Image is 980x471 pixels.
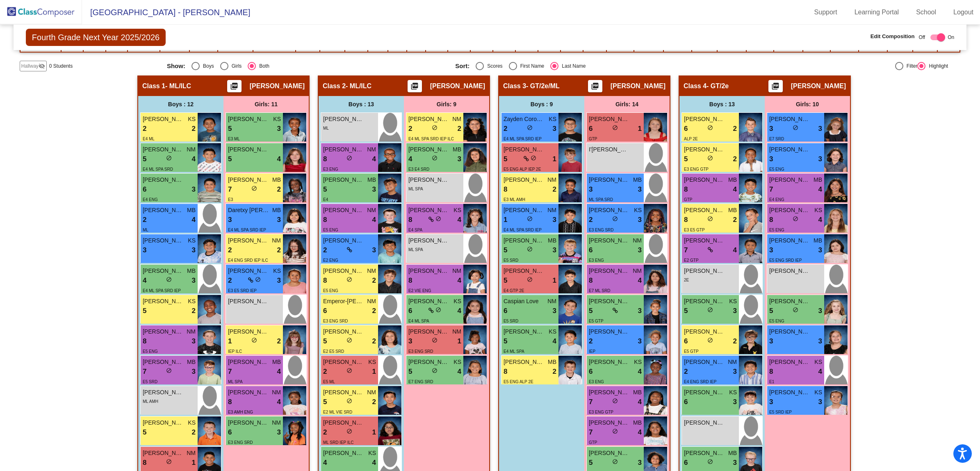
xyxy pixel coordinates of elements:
[251,185,257,191] span: do_not_disturb_alt
[49,62,73,70] span: 0 Students
[733,154,737,165] span: 2
[166,155,172,161] span: do_not_disturb_alt
[769,258,802,263] span: E5 ENG SRD IEP
[192,184,196,195] span: 3
[684,197,693,202] span: GTP
[504,306,507,316] span: 6
[918,34,925,41] span: Off
[323,215,327,225] span: 8
[948,34,954,41] span: On
[769,228,784,232] span: E5 ENG
[527,246,533,252] span: do_not_disturb_alt
[454,297,461,306] span: KS
[228,176,269,184] span: [PERSON_NAME]
[458,306,461,316] span: 4
[255,277,261,282] span: do_not_disturb_alt
[769,184,773,195] span: 7
[228,228,266,232] span: E4 ML SPA SRD IEP
[228,297,269,306] span: [PERSON_NAME]
[192,306,196,316] span: 2
[458,123,461,134] span: 2
[143,245,146,256] span: 3
[21,62,39,70] span: Hallway
[408,137,454,141] span: E4 ML SPA SRD IEP ILC
[684,258,699,263] span: E2 GTP
[684,236,725,245] span: [PERSON_NAME]
[408,247,423,252] span: ML SPA
[323,176,364,184] span: [PERSON_NAME] Del [PERSON_NAME]
[143,288,181,293] span: E4 ML SPA SRD IEP
[372,215,376,225] span: 4
[410,82,419,94] mat-icon: picture_as_pdf
[504,288,524,293] span: E4 GTP 2E
[143,137,155,141] span: E4 ML
[323,267,364,275] span: [PERSON_NAME]
[684,228,705,232] span: E3 E5 GTP
[633,267,642,275] span: NM
[323,206,364,215] span: [PERSON_NAME]
[612,216,618,222] span: do_not_disturb_alt
[273,267,281,275] span: KS
[346,82,371,90] span: - ML/ILC
[167,62,185,70] span: Show:
[39,63,45,69] mat-icon: visibility_off
[768,80,783,92] button: Print Students Details
[228,184,232,195] span: 7
[143,275,146,286] span: 4
[769,267,810,275] span: [PERSON_NAME]
[143,145,184,154] span: [PERSON_NAME]
[638,245,642,256] span: 3
[589,123,593,134] span: 6
[143,306,146,316] span: 5
[707,125,713,130] span: do_not_disturb_alt
[547,176,556,184] span: NM
[272,176,281,184] span: MB
[200,62,214,70] div: Boys
[408,228,422,232] span: E4 SPA
[684,145,725,154] span: [PERSON_NAME]
[323,275,327,286] span: 8
[82,6,250,19] span: [GEOGRAPHIC_DATA] - [PERSON_NAME]
[728,176,737,184] span: MB
[589,145,630,154] span: I'[PERSON_NAME]
[323,245,327,256] span: 2
[228,62,242,70] div: Girls
[589,228,614,232] span: E3 ENG SRD
[435,216,441,222] span: do_not_disturb_alt
[589,137,597,141] span: GTP
[408,215,412,225] span: 8
[143,154,146,165] span: 5
[590,82,600,94] mat-icon: picture_as_pdf
[143,297,184,306] span: [PERSON_NAME]
[323,297,364,306] span: Emperor-[PERSON_NAME]
[589,267,630,275] span: [PERSON_NAME]
[228,206,269,215] span: Daretxy [PERSON_NAME]
[903,62,918,70] div: Filter
[408,154,412,165] span: 4
[818,245,822,256] span: 3
[584,96,670,112] div: Girls: 14
[229,82,239,94] mat-icon: picture_as_pdf
[143,228,148,232] span: ML
[684,184,688,195] span: 8
[814,206,822,215] span: KS
[589,184,593,195] span: 3
[408,176,449,184] span: [PERSON_NAME]
[484,62,502,70] div: Scores
[323,288,338,293] span: E5 ENG
[684,167,709,171] span: E3 ENG GTP
[684,297,725,306] span: [PERSON_NAME]
[504,236,545,245] span: [PERSON_NAME]
[143,206,184,215] span: [PERSON_NAME]
[143,167,173,171] span: E4 ML SPA SRD
[272,236,281,245] span: NM
[323,115,364,123] span: [PERSON_NAME]
[408,306,412,316] span: 6
[728,206,737,215] span: MB
[188,297,196,306] span: KS
[612,125,618,130] span: do_not_disturb_alt
[504,167,541,171] span: E5 ENG ALP IEP 2E
[277,123,281,134] span: 3
[188,115,196,123] span: KS
[143,123,146,134] span: 2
